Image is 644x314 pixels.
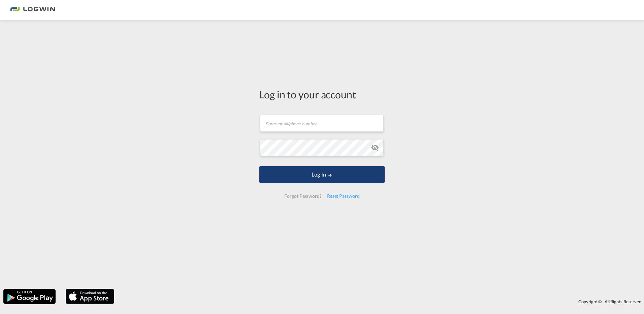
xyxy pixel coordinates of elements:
img: google.png [3,288,56,305]
md-icon: icon-eye-off [371,144,379,152]
input: Enter email/phone number [260,115,384,132]
div: Forgot Password? [282,190,324,202]
div: Reset Password [324,190,362,202]
img: bc73a0e0d8c111efacd525e4c8ad7d32.png [10,3,56,18]
button: LOGIN [259,166,385,183]
div: Copyright © . All Rights Reserved [118,296,644,307]
div: Log in to your account [259,87,385,101]
img: apple.png [65,288,115,305]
